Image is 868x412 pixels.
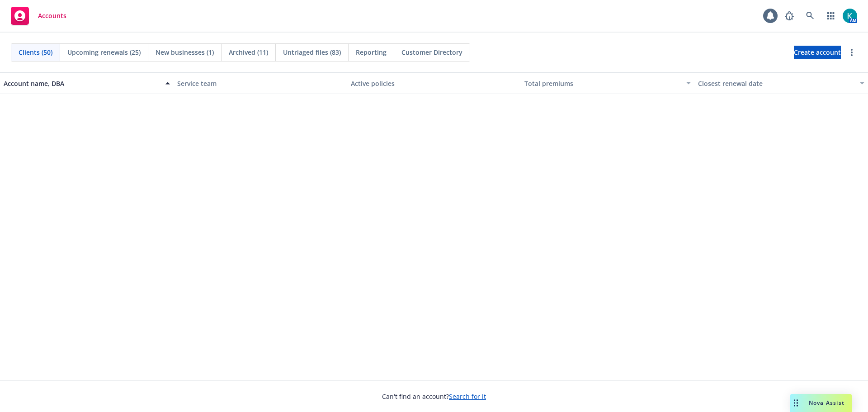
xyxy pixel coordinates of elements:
div: Service team [177,79,344,88]
div: Active policies [351,79,517,88]
span: Untriaged files (83) [283,47,341,57]
a: Switch app [822,7,840,25]
span: Nova Assist [809,399,844,407]
a: Report a Bug [780,7,798,25]
div: Account name, DBA [4,79,160,88]
a: Accounts [7,3,70,28]
a: Search [801,7,819,25]
div: Total premiums [524,79,681,88]
span: Create account [794,44,841,61]
button: Active policies [347,72,521,94]
div: Closest renewal date [698,79,854,88]
a: Search for it [449,392,486,401]
span: New businesses (1) [156,47,214,57]
a: more [846,47,857,58]
button: Nova Assist [790,394,852,412]
span: Upcoming renewals (25) [67,47,141,57]
img: photo [843,9,857,23]
span: Archived (11) [229,47,268,57]
span: Can't find an account? [382,392,486,401]
span: Customer Directory [401,47,462,57]
button: Closest renewal date [694,72,868,94]
a: Create account [794,46,841,59]
div: Drag to move [790,394,802,412]
button: Service team [174,72,347,94]
button: Total premiums [521,72,694,94]
span: Accounts [38,12,66,19]
span: Reporting [356,47,387,57]
span: Clients (50) [19,47,52,57]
